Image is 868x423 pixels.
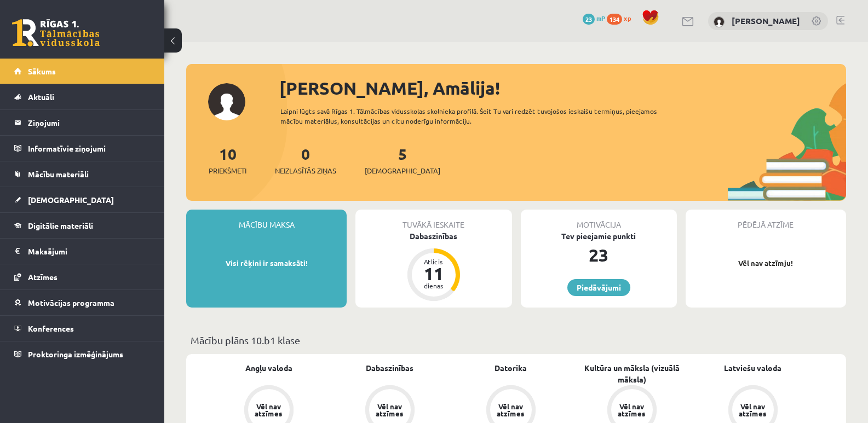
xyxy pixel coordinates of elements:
span: Aktuāli [28,92,54,102]
span: Sākums [28,66,56,76]
span: [DEMOGRAPHIC_DATA] [365,165,440,176]
div: Vēl nav atzīmes [375,403,405,417]
div: Motivācija [521,210,677,230]
span: Digitālie materiāli [28,221,93,230]
a: 134 xp [607,14,636,22]
a: Latviešu valoda [724,362,781,374]
span: Priekšmeti [209,165,246,176]
a: [DEMOGRAPHIC_DATA] [14,187,151,212]
a: Kultūra un māksla (vizuālā māksla) [571,362,692,385]
p: Visi rēķini ir samaksāti! [192,258,341,269]
div: Tuvākā ieskaite [355,210,511,230]
a: Mācību materiāli [14,161,151,187]
div: Pēdējā atzīme [686,210,846,230]
div: 11 [417,265,450,282]
a: [PERSON_NAME] [732,15,800,26]
div: Vēl nav atzīmes [496,403,526,417]
a: Rīgas 1. Tālmācības vidusskola [12,19,100,47]
div: dienas [417,282,450,289]
a: Konferences [14,316,151,341]
a: Piedāvājumi [567,279,630,296]
div: Tev pieejamie punkti [521,230,677,242]
a: Motivācijas programma [14,290,151,315]
div: Atlicis [417,258,450,265]
a: 10Priekšmeti [209,144,246,176]
img: Amālija Gabrene [714,16,725,27]
a: Informatīvie ziņojumi [14,136,151,161]
a: Datorika [495,362,527,374]
a: Atzīmes [14,264,151,289]
span: Mācību materiāli [28,169,89,179]
div: Dabaszinības [355,230,511,242]
a: Angļu valoda [245,362,292,374]
span: [DEMOGRAPHIC_DATA] [28,195,114,205]
a: Dabaszinības Atlicis 11 dienas [355,230,511,303]
div: Vēl nav atzīmes [254,403,284,417]
a: Digitālie materiāli [14,213,151,238]
p: Mācību plāns 10.b1 klase [191,333,842,347]
a: 23 mP [583,14,605,22]
a: Dabaszinības [366,362,413,374]
a: 5[DEMOGRAPHIC_DATA] [365,144,440,176]
a: Maksājumi [14,239,151,264]
a: Ziņojumi [14,110,151,135]
a: Proktoringa izmēģinājums [14,341,151,367]
legend: Ziņojumi [28,110,151,135]
legend: Maksājumi [28,239,151,264]
p: Vēl nav atzīmju! [691,258,841,269]
span: Neizlasītās ziņas [275,165,336,176]
a: Aktuāli [14,84,151,109]
span: xp [624,14,631,22]
span: Motivācijas programma [28,298,114,308]
span: 134 [607,14,622,25]
a: 0Neizlasītās ziņas [275,144,336,176]
div: Vēl nav atzīmes [617,403,647,417]
span: 23 [583,14,595,25]
div: Laipni lūgts savā Rīgas 1. Tālmācības vidusskolas skolnieka profilā. Šeit Tu vari redzēt tuvojošo... [280,106,676,126]
div: [PERSON_NAME], Amālija! [279,75,846,101]
span: Atzīmes [28,272,58,282]
a: Sākums [14,59,151,84]
legend: Informatīvie ziņojumi [28,136,151,161]
div: Vēl nav atzīmes [738,403,768,417]
div: 23 [521,242,677,268]
span: Konferences [28,323,74,333]
span: mP [596,14,605,22]
span: Proktoringa izmēģinājums [28,349,123,359]
div: Mācību maksa [186,210,347,230]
